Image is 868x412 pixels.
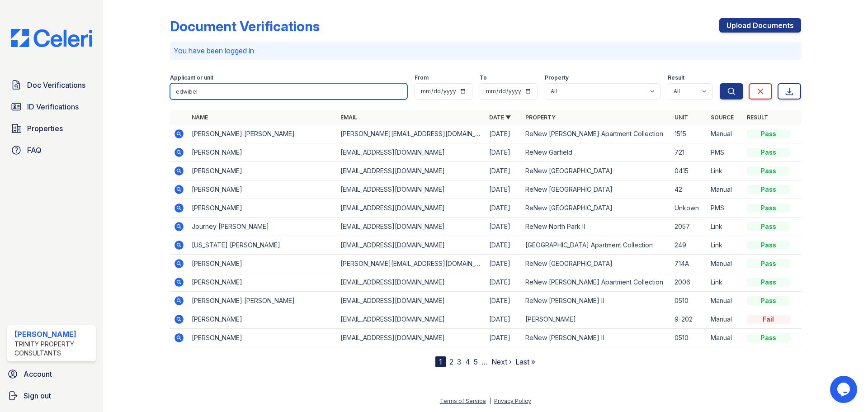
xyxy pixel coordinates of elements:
td: ReNew [GEOGRAPHIC_DATA] [522,180,670,199]
td: [DATE] [486,255,522,273]
span: FAQ [27,145,42,156]
td: [PERSON_NAME] [PERSON_NAME] [188,125,337,143]
td: [US_STATE] [PERSON_NAME] [188,236,337,255]
td: [PERSON_NAME] [188,162,337,180]
a: Result [747,114,768,121]
a: 2 [449,357,453,366]
td: [GEOGRAPHIC_DATA] Apartment Collection [522,236,670,255]
input: Search by name, email, or unit number [170,83,407,99]
td: [DATE] [486,310,522,329]
a: Last » [515,357,535,366]
td: 2006 [671,273,707,292]
td: ReNew [GEOGRAPHIC_DATA] [522,199,670,218]
div: 1 [435,356,446,367]
label: To [480,74,487,81]
td: [DATE] [486,143,522,162]
a: 4 [465,357,470,366]
a: Upload Documents [719,18,801,33]
td: 0415 [671,162,707,180]
div: Document Verifications [170,18,320,34]
a: Terms of Service [440,398,486,404]
a: Email [340,114,357,121]
td: [DATE] [486,218,522,236]
a: ID Verifications [7,98,96,116]
td: [PERSON_NAME] [188,180,337,199]
span: Sign out [24,390,51,401]
td: [PERSON_NAME] [188,255,337,273]
td: 9-202 [671,310,707,329]
div: Pass [747,204,790,213]
p: You have been logged in [174,45,797,56]
td: [PERSON_NAME][EMAIL_ADDRESS][DOMAIN_NAME] [337,255,486,273]
td: ReNew [GEOGRAPHIC_DATA] [522,255,670,273]
td: ReNew [PERSON_NAME] II [522,292,670,310]
td: PMS [707,143,743,162]
td: Link [707,218,743,236]
div: Pass [747,241,790,250]
td: Manual [707,255,743,273]
a: Date ▼ [489,114,511,121]
div: Pass [747,222,790,231]
a: Sign out [4,387,99,405]
td: [EMAIL_ADDRESS][DOMAIN_NAME] [337,162,486,180]
td: [PERSON_NAME] [188,329,337,347]
a: Source [711,114,734,121]
td: Manual [707,180,743,199]
td: ReNew [GEOGRAPHIC_DATA] [522,162,670,180]
td: 0510 [671,292,707,310]
span: Doc Verifications [27,80,85,90]
td: [PERSON_NAME] [188,143,337,162]
img: CE_Logo_Blue-a8612792a0a2168367f1c8372b55b34899dd931a85d93a1a3d3e32e68fde9ad4.png [4,29,99,47]
td: 42 [671,180,707,199]
td: ReNew Garfield [522,143,670,162]
td: [EMAIL_ADDRESS][DOMAIN_NAME] [337,310,486,329]
div: Pass [747,166,790,175]
div: Pass [747,296,790,305]
td: 2057 [671,218,707,236]
div: | [489,398,491,404]
td: [EMAIL_ADDRESS][DOMAIN_NAME] [337,180,486,199]
td: [EMAIL_ADDRESS][DOMAIN_NAME] [337,218,486,236]
div: Pass [747,129,790,138]
td: Manual [707,125,743,143]
td: [EMAIL_ADDRESS][DOMAIN_NAME] [337,236,486,255]
td: [DATE] [486,329,522,347]
td: [EMAIL_ADDRESS][DOMAIN_NAME] [337,143,486,162]
td: [PERSON_NAME] [PERSON_NAME] [188,292,337,310]
a: Unit [675,114,688,121]
td: Manual [707,310,743,329]
td: PMS [707,199,743,218]
label: From [415,74,429,81]
div: Pass [747,259,790,268]
td: [DATE] [486,199,522,218]
div: [PERSON_NAME] [14,329,92,340]
td: 714A [671,255,707,273]
div: Pass [747,148,790,157]
span: ID Verifications [27,101,79,112]
a: Doc Verifications [7,76,96,94]
td: 721 [671,143,707,162]
span: … [481,356,488,367]
td: [PERSON_NAME][EMAIL_ADDRESS][DOMAIN_NAME] [337,125,486,143]
label: Property [545,74,569,81]
label: Result [668,74,684,81]
td: ReNew [PERSON_NAME] Apartment Collection [522,273,670,292]
td: Unkown [671,199,707,218]
td: [DATE] [486,236,522,255]
td: 249 [671,236,707,255]
a: Account [4,365,99,383]
td: [DATE] [486,162,522,180]
td: Manual [707,329,743,347]
span: Properties [27,123,63,134]
a: Privacy Policy [494,398,531,404]
div: Pass [747,278,790,287]
a: 5 [474,357,478,366]
td: [DATE] [486,273,522,292]
td: Link [707,162,743,180]
td: Journey [PERSON_NAME] [188,218,337,236]
a: FAQ [7,141,96,159]
td: [EMAIL_ADDRESS][DOMAIN_NAME] [337,292,486,310]
td: Link [707,236,743,255]
div: Fail [747,315,790,324]
span: Account [24,369,52,379]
